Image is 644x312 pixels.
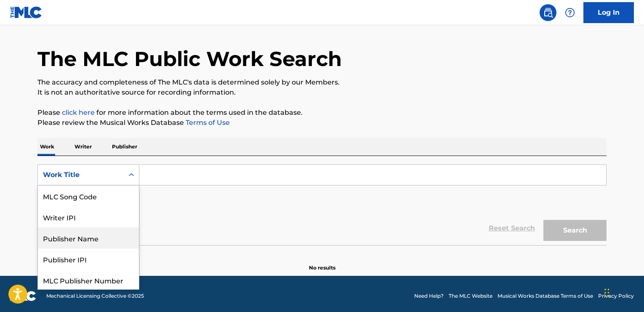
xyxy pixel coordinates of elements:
a: The MLC Website [449,292,492,300]
div: Work Title [43,170,119,180]
p: Work [37,138,57,156]
a: Terms of Use [184,119,230,127]
img: MLC Logo [10,6,43,19]
img: search [543,8,553,18]
a: click here [62,108,95,116]
img: help [565,8,575,18]
a: Musical Works Database Terms of Use [498,292,593,300]
a: Public Search [540,4,556,21]
p: Writer [72,138,94,156]
p: Please for more information about the terms used in the database. [37,108,607,118]
form: Search Form [37,164,607,245]
div: MLC Publisher Number [38,270,139,291]
p: It is not an authoritative source for recording information. [37,87,607,98]
p: Publisher [109,138,140,156]
span: Mechanical Licensing Collective © 2025 [46,292,144,300]
div: Publisher IPI [38,249,139,270]
a: Log In [583,2,634,23]
h1: The MLC Public Work Search [37,46,342,71]
div: Drag [604,280,609,305]
p: No results [309,254,335,272]
div: Writer IPI [38,206,139,227]
p: Please review the Musical Works Database [37,118,607,128]
a: Privacy Policy [598,292,634,300]
div: Help [562,4,578,21]
div: Publisher Name [38,227,139,249]
iframe: Chat Widget [602,272,644,312]
div: MLC Song Code [38,185,139,206]
a: Need Help? [414,292,444,300]
p: The accuracy and completeness of The MLC's data is determined solely by our Members. [37,77,607,87]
